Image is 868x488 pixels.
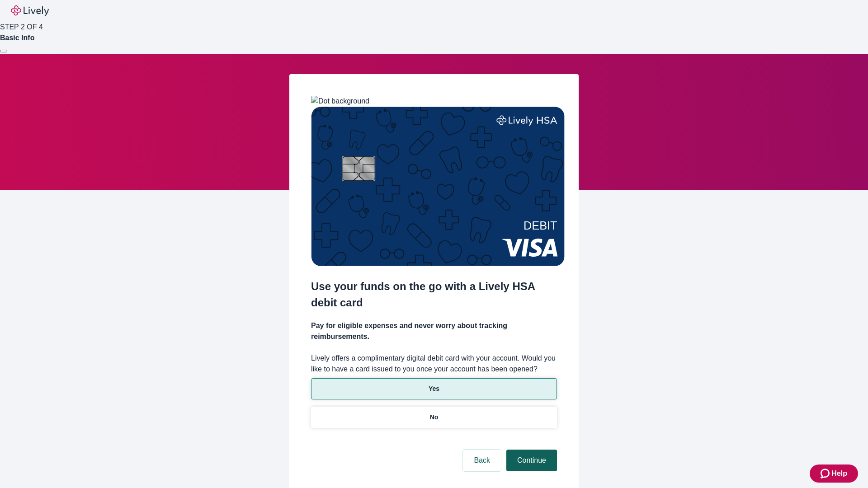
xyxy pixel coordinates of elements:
[311,407,557,428] button: No
[311,96,369,107] img: Dot background
[506,450,557,471] button: Continue
[831,468,847,479] span: Help
[311,107,565,266] img: Debit card
[821,468,831,479] svg: Zendesk support icon
[311,353,557,375] label: Lively offers a complimentary digital debit card with your account. Would you like to have a card...
[810,465,858,483] button: Zendesk support iconHelp
[311,278,557,311] h2: Use your funds on the go with a Lively HSA debit card
[311,320,557,342] h4: Pay for eligible expenses and never worry about tracking reimbursements.
[430,413,439,422] p: No
[311,378,557,399] button: Yes
[11,5,49,16] img: Lively
[463,450,501,471] button: Back
[429,384,439,394] p: Yes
